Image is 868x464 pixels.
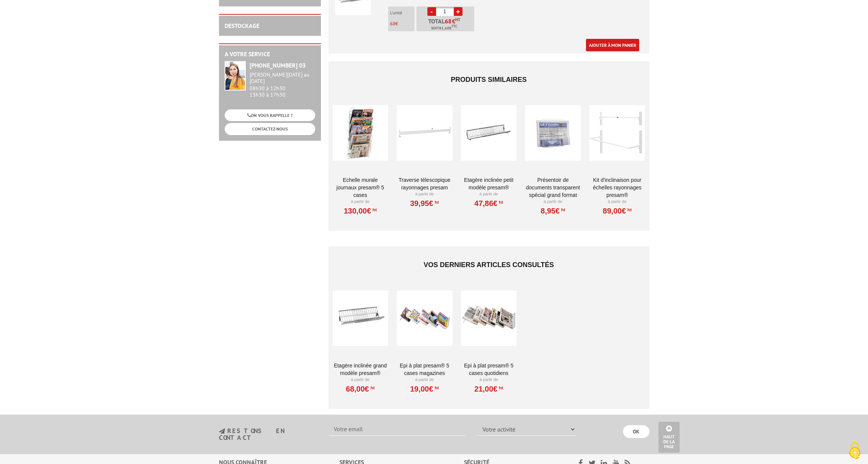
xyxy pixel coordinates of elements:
[461,362,516,377] a: Epi à plat Presam® 5 cases quotidiens
[225,123,315,135] a: CONTACTEZ-NOUS
[461,377,516,383] p: À partir de
[525,176,581,199] a: PRÉSENTOIR DE DOCUMENTS TRANSPARENT SPÉCIAL GRAND FORMAT
[623,425,649,438] input: OK
[369,385,375,390] sup: HT
[455,17,460,22] sup: HT
[525,199,581,205] p: À partir de
[433,385,439,390] sup: HT
[452,24,457,28] sup: TTC
[250,61,306,69] strong: [PHONE_NUMBER] 03
[451,76,527,83] span: Produits similaires
[397,176,452,191] a: Traverse télescopique Rayonnages Presam
[346,387,375,391] a: 68,00€HT
[333,377,388,383] p: À partir de
[427,7,436,16] a: -
[390,20,395,27] span: 68
[541,209,565,213] a: 8,95€HT
[845,441,864,460] img: Cookies (fenêtre modale)
[474,201,503,206] a: 47,86€HT
[461,176,516,191] a: Etagère inclinée petit modèle presam®
[390,21,415,26] p: €
[225,109,315,121] a: ON VOUS RAPPELLE ?
[344,209,376,213] a: 130,00€HT
[433,200,439,205] sup: HT
[586,39,639,51] a: Ajouter à mon panier
[626,207,632,212] sup: HT
[454,7,463,16] a: +
[461,191,516,197] p: À partir de
[498,200,503,205] sup: HT
[397,191,452,197] p: À partir de
[333,176,388,199] a: Echelle murale journaux Presam® 5 cases
[498,385,503,390] sup: HT
[452,18,455,24] span: €
[474,387,503,391] a: 21,00€HT
[418,18,474,31] p: Total
[424,261,554,269] span: Vos derniers articles consultés
[589,199,645,205] p: À partir de
[445,18,452,24] span: 68
[589,176,645,199] a: Kit d'inclinaison pour échelles rayonnages Presam®
[225,22,259,29] a: DESTOCKAGE
[560,207,565,212] sup: HT
[329,423,465,436] input: Votre email
[250,72,315,98] div: 08h30 à 12h30 13h30 à 17h30
[397,362,452,377] a: Epi à plat Presam® 5 cases magazines
[390,10,415,15] p: L'unité
[439,25,449,31] span: 81,60
[333,199,388,205] p: À partir de
[219,428,225,435] img: newsletter.jpg
[225,61,246,91] img: widget-service.jpg
[219,428,318,441] h3: restons en contact
[250,72,315,85] div: [PERSON_NAME][DATE] au [DATE]
[410,387,439,391] a: 19,00€HT
[658,422,680,453] a: Haut de la page
[842,438,868,464] button: Cookies (fenêtre modale)
[371,207,377,212] sup: HT
[333,362,388,377] a: Etagère inclinée grand modèle Presam®
[603,209,632,213] a: 89,00€HT
[410,201,439,206] a: 39,95€HT
[431,25,457,31] span: Soit €
[397,377,452,383] p: À partir de
[225,51,315,58] h2: A votre service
